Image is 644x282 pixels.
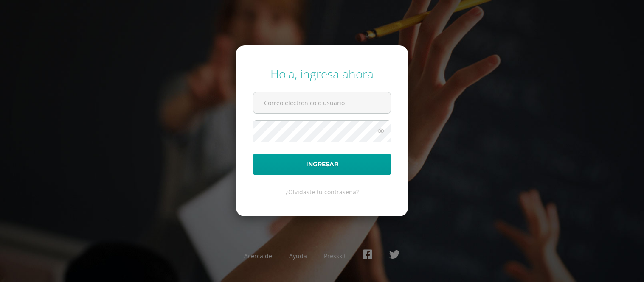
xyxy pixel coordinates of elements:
[253,66,391,82] div: Hola, ingresa ahora
[253,154,391,175] button: Ingresar
[324,252,346,260] a: Presskit
[244,252,272,260] a: Acerca de
[253,92,391,113] input: Correo electrónico o usuario
[286,188,359,196] a: ¿Olvidaste tu contraseña?
[289,252,307,260] a: Ayuda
